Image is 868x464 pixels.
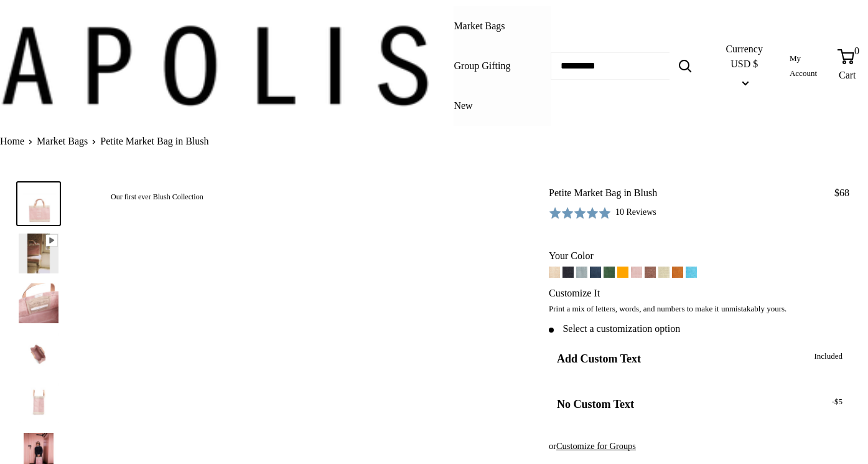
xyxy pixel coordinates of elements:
a: description_Bird's eye view [16,331,61,376]
a: New [454,97,472,115]
span: Petite Market Bag in Blush [100,136,208,146]
span: 0 [851,45,863,57]
span: Currency [726,40,763,59]
p: Print a mix of letters, words, and numbers to make it unmistakably yours. [549,303,849,315]
a: Market Bags [454,17,505,36]
a: Petite Market Bag in Blush [16,281,61,326]
a: Petite Market Bag in Blush [16,231,61,276]
a: Customize for Groups [556,441,636,451]
div: Customize It [549,284,849,303]
img: description_Our first ever Blush Collection [19,184,58,224]
input: Search... [551,52,670,80]
span: 10 Reviews [615,207,656,217]
img: Petite Market Bag in Blush [19,383,58,423]
img: Petite Market Bag in Blush [19,234,58,273]
a: My Account [790,51,817,82]
img: Petite Market Bag in Blush [19,283,58,323]
a: Market Bags [37,136,88,146]
div: Your Color [549,247,849,265]
span: Add Custom Text [557,353,641,365]
span: $5 [834,397,842,406]
label: Leave Blank [548,385,852,425]
span: USD $ [730,59,758,69]
a: Group Gifting [454,57,510,75]
div: or [549,438,636,455]
span: Cart [839,70,856,80]
a: 0 Cart [839,47,868,85]
button: Search [670,52,701,80]
img: description_Bird's eye view [19,333,58,373]
span: Select a customization option [549,323,680,334]
a: description_Our first ever Blush Collection [16,181,61,226]
div: Our first ever Blush Collection [105,189,210,206]
span: Petite Market Bag in Blush [549,187,829,199]
a: Petite Market Bag in Blush [16,381,61,425]
button: USD $ [726,55,763,92]
span: No Custom Text [557,398,634,410]
span: Included [814,349,842,364]
span: - [832,394,842,409]
span: $68 [834,187,849,198]
label: Add Custom Text [548,339,852,379]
